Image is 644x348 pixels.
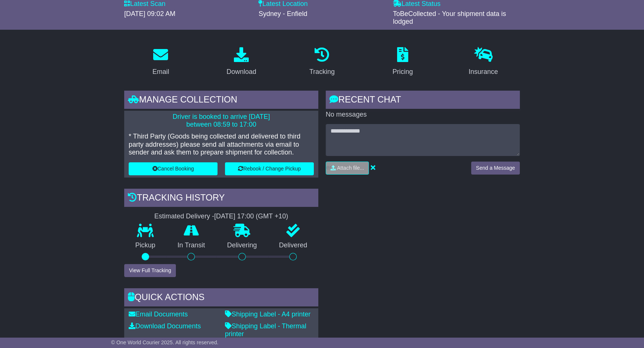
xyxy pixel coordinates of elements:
[392,67,413,77] div: Pricing
[387,45,418,79] a: Pricing
[226,67,256,77] div: Download
[129,162,218,175] button: Cancel Booking
[124,91,318,111] div: Manage collection
[326,111,520,119] p: No messages
[464,45,503,79] a: Insurance
[129,113,314,129] p: Driver is booked to arrive [DATE] between 08:59 to 17:00
[468,67,498,77] div: Insurance
[258,10,307,17] span: Sydney - Enfield
[129,133,314,157] p: * Third Party (Goods being collected and delivered to third party addresses) please send all atta...
[129,310,188,318] a: Email Documents
[124,241,167,250] p: Pickup
[124,288,318,308] div: Quick Actions
[124,189,318,209] div: Tracking history
[124,212,318,221] div: Estimated Delivery -
[129,322,201,330] a: Download Documents
[225,310,310,318] a: Shipping Label - A4 printer
[225,162,314,175] button: Rebook / Change Pickup
[471,162,520,175] button: Send a Message
[225,322,306,338] a: Shipping Label - Thermal printer
[309,67,335,77] div: Tracking
[222,45,261,79] a: Download
[124,264,176,277] button: View Full Tracking
[148,45,174,79] a: Email
[216,241,268,250] p: Delivering
[268,241,319,250] p: Delivered
[152,67,169,77] div: Email
[214,212,288,221] div: [DATE] 17:00 (GMT +10)
[124,10,176,17] span: [DATE] 09:02 AM
[111,339,219,345] span: © One World Courier 2025. All rights reserved.
[167,241,216,250] p: In Transit
[393,10,506,26] span: ToBeCollected - Your shipment data is lodged
[326,91,520,111] div: RECENT CHAT
[305,45,339,79] a: Tracking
